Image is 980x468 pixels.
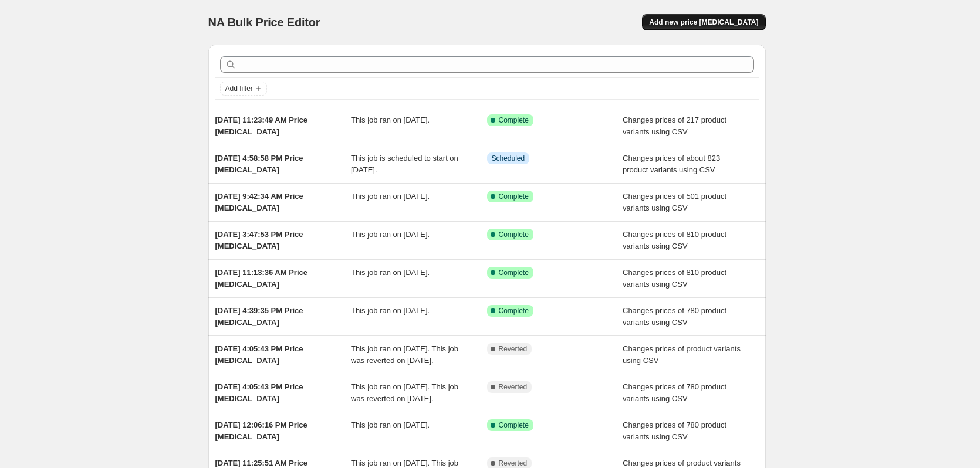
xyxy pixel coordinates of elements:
[351,420,430,429] span: This job ran on [DATE].
[215,154,303,174] span: [DATE] 4:58:58 PM Price [MEDICAL_DATA]
[215,306,303,327] span: [DATE] 4:39:35 PM Price [MEDICAL_DATA]
[623,192,726,212] span: Changes prices of 501 product variants using CSV
[499,459,528,468] span: Reverted
[623,154,720,174] span: Changes prices of about 823 product variants using CSV
[215,420,307,441] span: [DATE] 12:06:16 PM Price [MEDICAL_DATA]
[499,230,529,239] span: Complete
[215,116,308,136] span: [DATE] 11:23:49 AM Price [MEDICAL_DATA]
[499,420,529,430] span: Complete
[642,14,765,30] button: Add new price [MEDICAL_DATA]
[623,268,726,289] span: Changes prices of 810 product variants using CSV
[215,344,303,365] span: [DATE] 4:05:43 PM Price [MEDICAL_DATA]
[623,382,726,403] span: Changes prices of 780 product variants using CSV
[215,230,303,250] span: [DATE] 3:47:53 PM Price [MEDICAL_DATA]
[351,344,458,365] span: This job ran on [DATE]. This job was reverted on [DATE].
[499,192,529,201] span: Complete
[623,344,741,365] span: Changes prices of product variants using CSV
[492,154,525,163] span: Scheduled
[649,18,758,27] span: Add new price [MEDICAL_DATA]
[351,230,430,239] span: This job ran on [DATE].
[220,82,267,96] button: Add filter
[499,382,528,392] span: Reverted
[623,230,726,250] span: Changes prices of 810 product variants using CSV
[215,268,308,289] span: [DATE] 11:13:36 AM Price [MEDICAL_DATA]
[351,382,458,403] span: This job ran on [DATE]. This job was reverted on [DATE].
[499,268,529,277] span: Complete
[499,306,529,316] span: Complete
[215,382,303,403] span: [DATE] 4:05:43 PM Price [MEDICAL_DATA]
[351,268,430,277] span: This job ran on [DATE].
[225,84,253,93] span: Add filter
[215,192,303,212] span: [DATE] 9:42:34 AM Price [MEDICAL_DATA]
[351,154,458,174] span: This job is scheduled to start on [DATE].
[499,116,529,125] span: Complete
[351,306,430,315] span: This job ran on [DATE].
[351,192,430,201] span: This job ran on [DATE].
[623,306,726,327] span: Changes prices of 780 product variants using CSV
[208,16,320,29] span: NA Bulk Price Editor
[623,420,726,441] span: Changes prices of 780 product variants using CSV
[351,116,430,124] span: This job ran on [DATE].
[623,116,726,136] span: Changes prices of 217 product variants using CSV
[499,344,528,354] span: Reverted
